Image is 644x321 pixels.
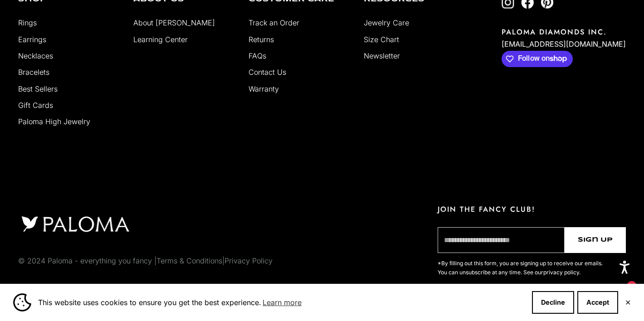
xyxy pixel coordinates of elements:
a: Learning Center [133,35,188,44]
a: Warranty [249,84,279,93]
a: Size Chart [364,35,399,44]
a: Bracelets [18,68,49,77]
img: footer logo [18,214,132,234]
a: Returns [249,35,274,44]
a: Contact Us [249,68,286,77]
a: Best Sellers [18,84,58,93]
a: Terms & Conditions [156,256,222,265]
a: Paloma High Jewelry [18,117,90,126]
a: Gift Cards [18,101,53,110]
a: Newsletter [364,51,400,60]
a: Track an Order [249,18,299,27]
p: *By filling out this form, you are signing up to receive our emails. You can unsubscribe at any t... [438,259,605,277]
span: This website uses cookies to ensure you get the best experience. [38,296,525,309]
button: Close [625,300,631,305]
a: Rings [18,18,37,27]
button: Decline [532,291,574,314]
a: privacy policy. [543,269,581,276]
p: JOIN THE FANCY CLUB! [438,204,626,214]
a: Privacy Policy [224,256,273,265]
a: Learn more [261,296,303,309]
img: Cookie banner [13,293,31,311]
a: FAQs [249,51,266,60]
button: Accept [577,291,618,314]
p: [EMAIL_ADDRESS][DOMAIN_NAME] [502,37,626,51]
p: © 2024 Paloma - everything you fancy | | [18,255,273,267]
button: Sign Up [565,227,626,253]
a: Earrings [18,35,46,44]
a: About [PERSON_NAME] [133,18,215,27]
span: Sign Up [578,235,613,245]
a: Jewelry Care [364,18,409,27]
a: Necklaces [18,51,53,60]
p: PALOMA DIAMONDS INC. [502,27,626,37]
